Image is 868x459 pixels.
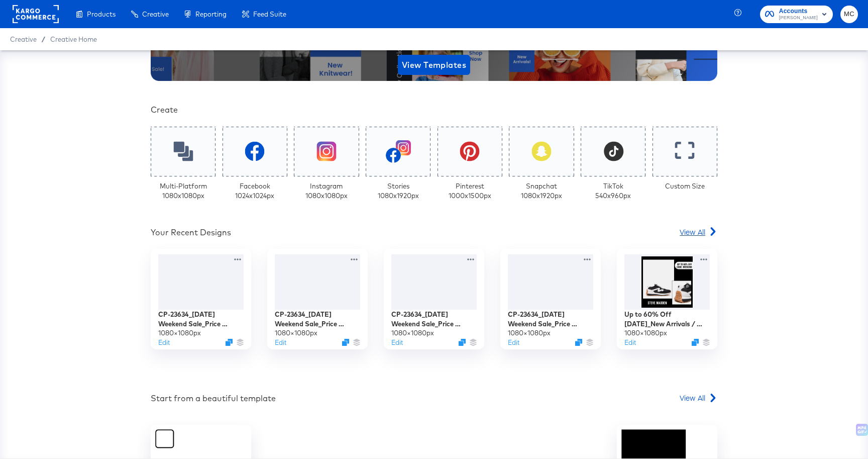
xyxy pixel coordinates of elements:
[158,310,244,328] div: CP-23634_[DATE] Weekend Sale_Price Strike_Single_V2
[680,393,717,407] a: View All
[275,338,286,347] button: Edit
[680,227,717,241] a: View All
[449,181,491,200] div: Pinterest 1000 x 1500 px
[779,14,818,22] span: [PERSON_NAME]
[235,181,274,200] div: Facebook 1024 x 1024 px
[402,58,466,72] span: View Templates
[508,310,593,328] div: CP-23634_[DATE] Weekend Sale_Price Strike_Multi
[305,181,348,200] div: Instagram 1080 x 1080 px
[500,249,601,349] div: CP-23634_[DATE] Weekend Sale_Price Strike_Multi1080×1080pxEditDuplicate
[142,10,169,18] span: Creative
[760,6,833,23] button: Accounts[PERSON_NAME]
[680,393,705,403] span: View All
[378,181,419,200] div: Stories 1080 x 1920 px
[459,339,466,346] svg: Duplicate
[840,6,858,23] button: MC
[151,104,717,116] div: Create
[342,339,349,346] svg: Duplicate
[844,9,854,20] span: MC
[508,338,519,347] button: Edit
[692,339,699,346] svg: Duplicate
[226,339,233,346] svg: Duplicate
[665,181,705,191] div: Custom Size
[158,338,170,347] button: Edit
[391,310,477,328] div: CP-23634_[DATE] Weekend Sale_Price Strike_Single
[87,10,116,18] span: Products
[624,310,710,328] div: Up to 60% Off [DATE]_New Arrivals / Most Wanted Multi_Meta
[50,35,97,43] a: Creative Home
[151,249,251,349] div: CP-23634_[DATE] Weekend Sale_Price Strike_Single_V21080×1080pxEditDuplicate
[160,181,207,200] div: Multi-Platform 1080 x 1080 px
[595,181,631,200] div: TikTok 540 x 960 px
[779,6,818,17] span: Accounts
[253,10,286,18] span: Feed Suite
[267,249,368,349] div: CP-23634_[DATE] Weekend Sale_Price Strike_Multi_V21080×1080pxEditDuplicate
[508,328,551,338] div: 1080 × 1080 px
[275,310,360,328] div: CP-23634_[DATE] Weekend Sale_Price Strike_Multi_V2
[521,181,562,200] div: Snapchat 1080 x 1920 px
[617,249,717,349] div: Up to 60% Off [DATE]_New Arrivals / Most Wanted Multi_Meta1080×1080pxEditDuplicate
[398,55,470,75] button: View Templates
[275,328,317,338] div: 1080 × 1080 px
[151,393,276,404] div: Start from a beautiful template
[391,338,403,347] button: Edit
[37,35,50,43] span: /
[151,227,231,238] div: Your Recent Designs
[10,35,37,43] span: Creative
[158,328,201,338] div: 1080 × 1080 px
[195,10,227,18] span: Reporting
[680,227,705,237] span: View All
[575,339,582,346] svg: Duplicate
[384,249,484,349] div: CP-23634_[DATE] Weekend Sale_Price Strike_Single1080×1080pxEditDuplicate
[624,328,667,338] div: 1080 × 1080 px
[624,338,636,347] button: Edit
[391,328,434,338] div: 1080 × 1080 px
